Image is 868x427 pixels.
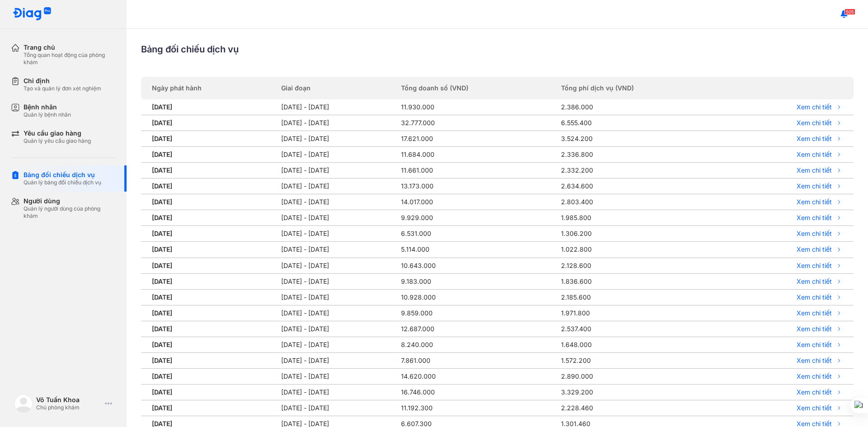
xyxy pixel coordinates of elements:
td: 10.928.000 [396,289,555,305]
img: download-icon [835,262,843,270]
td: [DATE] - [DATE] [276,321,396,337]
img: logo [14,394,33,413]
a: Xem chi tiết [731,293,843,301]
td: [DATE] [141,242,276,258]
img: download-icon [835,341,843,349]
td: 9.183.000 [396,273,555,289]
td: [DATE] - [DATE] [276,163,396,178]
td: 2.128.600 [556,258,726,273]
span: 505 [844,9,855,15]
td: 8.240.000 [396,337,555,352]
td: [DATE] - [DATE] [276,368,396,384]
a: Xem chi tiết [731,135,843,143]
td: 12.687.000 [396,321,555,337]
td: 3.524.200 [556,131,726,147]
img: download-icon [835,404,843,412]
th: Tổng doanh số (VND) [396,77,555,99]
div: Yêu cầu giao hàng [24,129,91,137]
a: Xem chi tiết [731,372,843,380]
td: 2.386.000 [556,99,726,115]
td: [DATE] - [DATE] [276,99,396,115]
td: [DATE] [141,305,276,321]
div: Quản lý bảng đối chiếu dịch vụ [24,179,101,186]
a: Xem chi tiết [731,103,843,111]
img: download-icon [835,293,843,301]
td: 13.173.000 [396,178,555,194]
td: 9.859.000 [396,305,555,321]
td: 11.684.000 [396,147,555,163]
td: [DATE] [141,258,276,273]
th: Giai đoạn [276,77,396,99]
div: Bảng đối chiếu dịch vụ [141,43,854,55]
img: download-icon [835,103,843,111]
td: 6.531.000 [396,226,555,242]
td: [DATE] [141,368,276,384]
div: Chủ phòng khám [36,404,101,411]
a: Xem chi tiết [731,277,843,286]
img: download-icon [835,309,843,317]
img: download-icon [835,166,843,174]
img: download-icon [835,230,843,238]
td: 16.746.000 [396,384,555,400]
td: 2.228.460 [556,400,726,416]
td: 1.306.200 [556,226,726,242]
img: download-icon [835,277,843,286]
td: [DATE] [141,115,276,131]
td: [DATE] - [DATE] [276,258,396,273]
td: 14.620.000 [396,368,555,384]
td: 17.621.000 [396,131,555,147]
a: Xem chi tiết [731,230,843,238]
img: download-icon [835,150,843,159]
td: 2.803.400 [556,194,726,210]
td: [DATE] [141,210,276,226]
td: 2.537.400 [556,321,726,337]
a: Xem chi tiết [731,214,843,222]
div: Bảng đối chiếu dịch vụ [24,171,101,179]
td: 2.634.600 [556,178,726,194]
td: [DATE] - [DATE] [276,400,396,416]
td: [DATE] [141,337,276,352]
a: Xem chi tiết [731,341,843,349]
td: [DATE] - [DATE] [276,147,396,163]
td: [DATE] - [DATE] [276,384,396,400]
td: [DATE] [141,273,276,289]
a: Xem chi tiết [731,404,843,412]
div: Quản lý người dùng của phòng khám [24,205,116,220]
td: [DATE] [141,384,276,400]
div: Tổng quan hoạt động của phòng khám [24,52,116,66]
td: [DATE] - [DATE] [276,115,396,131]
a: Xem chi tiết [731,245,843,253]
td: 11.930.000 [396,99,555,115]
td: 5.114.000 [396,242,555,258]
td: [DATE] - [DATE] [276,242,396,258]
div: Quản lý yêu cầu giao hàng [24,137,91,145]
img: download-icon [835,119,843,127]
td: 32.777.000 [396,115,555,131]
img: download-icon [835,388,843,396]
td: 1.985.800 [556,210,726,226]
img: download-icon [835,198,843,206]
td: [DATE] - [DATE] [276,210,396,226]
td: [DATE] - [DATE] [276,352,396,368]
img: download-icon [835,357,843,365]
a: Xem chi tiết [731,357,843,365]
td: 1.971.800 [556,305,726,321]
a: Xem chi tiết [731,198,843,206]
td: [DATE] [141,147,276,163]
div: Bệnh nhân [24,103,71,111]
td: 3.329.200 [556,384,726,400]
img: download-icon [835,325,843,333]
td: 14.017.000 [396,194,555,210]
a: Xem chi tiết [731,262,843,270]
th: Ngày phát hành [141,77,276,99]
td: [DATE] [141,321,276,337]
td: 1.572.200 [556,352,726,368]
img: logo [13,7,52,21]
a: Xem chi tiết [731,166,843,174]
a: Xem chi tiết [731,325,843,333]
img: download-icon [835,135,843,143]
td: 10.643.000 [396,258,555,273]
img: download-icon [835,182,843,190]
img: download-icon [835,245,843,253]
td: 2.332.200 [556,163,726,178]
